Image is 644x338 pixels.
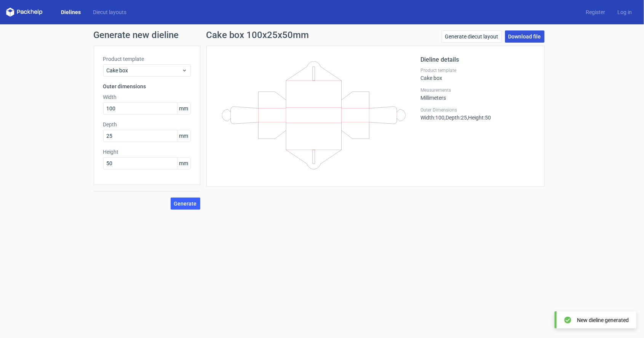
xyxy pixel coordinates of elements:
a: Register [580,8,611,16]
h2: Dieline details [421,55,535,64]
label: Product template [103,55,191,63]
a: Diecut layouts [87,8,133,16]
span: , Depth : 25 [445,115,467,121]
span: Generate [174,201,197,206]
span: Cake box [107,67,182,74]
h3: Outer dimensions [103,83,191,90]
label: Outer Dimensions [421,107,535,113]
div: Cake box [421,67,535,81]
a: Log in [611,8,638,16]
span: Width : 100 [421,115,445,121]
label: Width [103,93,191,101]
span: mm [177,130,190,142]
a: Dielines [55,8,87,16]
span: , Height : 50 [467,115,491,121]
label: Measurements [421,87,535,93]
span: mm [177,158,190,169]
a: Generate diecut layout [442,30,502,43]
span: mm [177,103,190,114]
h1: Cake box 100x25x50mm [206,30,309,40]
div: New dieline generated [577,316,629,324]
h1: Generate new dieline [94,30,551,40]
button: Generate [171,198,200,210]
label: Depth [103,121,191,128]
label: Height [103,148,191,156]
label: Product template [421,67,535,73]
div: Millimeters [421,87,535,101]
a: Download file [505,30,545,43]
